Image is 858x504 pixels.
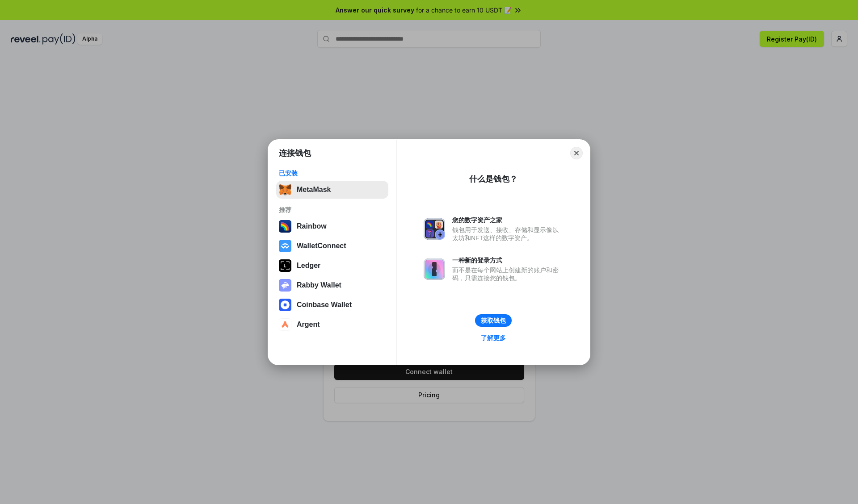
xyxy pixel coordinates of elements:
[276,257,388,275] button: Ledger
[297,281,341,289] div: Rabby Wallet
[297,186,331,194] div: MetaMask
[570,147,583,159] button: Close
[297,321,320,329] div: Argent
[452,226,563,242] div: 钱包用于发送、接收、存储和显示像以太坊和NFT这样的数字资产。
[279,240,291,252] img: svg+xml,%3Csvg%20width%3D%2228%22%20height%3D%2228%22%20viewBox%3D%220%200%2028%2028%22%20fill%3D...
[452,216,563,224] div: 您的数字资产之家
[279,148,311,158] h1: 连接钱包
[276,237,388,255] button: WalletConnect
[481,334,506,342] div: 了解更多
[276,181,388,199] button: MetaMask
[276,316,388,333] button: Argent
[279,279,291,292] img: svg+xml,%3Csvg%20xmlns%3D%22http%3A%2F%2Fwww.w3.org%2F2000%2Fsvg%22%20fill%3D%22none%22%20viewBox...
[475,332,511,344] a: 了解更多
[279,183,291,196] img: svg+xml,%3Csvg%20fill%3D%22none%22%20height%3D%2233%22%20viewBox%3D%220%200%2035%2033%22%20width%...
[279,299,291,311] img: svg+xml,%3Csvg%20width%3D%2228%22%20height%3D%2228%22%20viewBox%3D%220%200%2028%2028%22%20fill%3D...
[279,259,291,272] img: svg+xml,%3Csvg%20xmlns%3D%22http%3A%2F%2Fwww.w3.org%2F2000%2Fsvg%22%20width%3D%2228%22%20height%3...
[276,296,388,314] button: Coinbase Wallet
[279,220,291,233] img: svg+xml,%3Csvg%20width%3D%22120%22%20height%3D%22120%22%20viewBox%3D%220%200%20120%20120%22%20fil...
[452,256,563,264] div: 一种新的登录方式
[279,169,386,177] div: 已安装
[297,262,320,270] div: Ledger
[276,276,388,294] button: Rabby Wallet
[297,301,352,309] div: Coinbase Wallet
[452,266,563,282] div: 而不是在每个网站上创建新的账户和密码，只需连接您的钱包。
[279,318,291,331] img: svg+xml,%3Csvg%20width%3D%2228%22%20height%3D%2228%22%20viewBox%3D%220%200%2028%2028%22%20fill%3D...
[279,206,386,214] div: 推荐
[297,222,327,230] div: Rainbow
[481,317,506,325] div: 获取钱包
[469,174,517,184] div: 什么是钱包？
[475,314,512,327] button: 获取钱包
[424,258,445,280] img: svg+xml,%3Csvg%20xmlns%3D%22http%3A%2F%2Fwww.w3.org%2F2000%2Fsvg%22%20fill%3D%22none%22%20viewBox...
[297,242,346,250] div: WalletConnect
[424,218,445,240] img: svg+xml,%3Csvg%20xmlns%3D%22http%3A%2F%2Fwww.w3.org%2F2000%2Fsvg%22%20fill%3D%22none%22%20viewBox...
[276,217,388,235] button: Rainbow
